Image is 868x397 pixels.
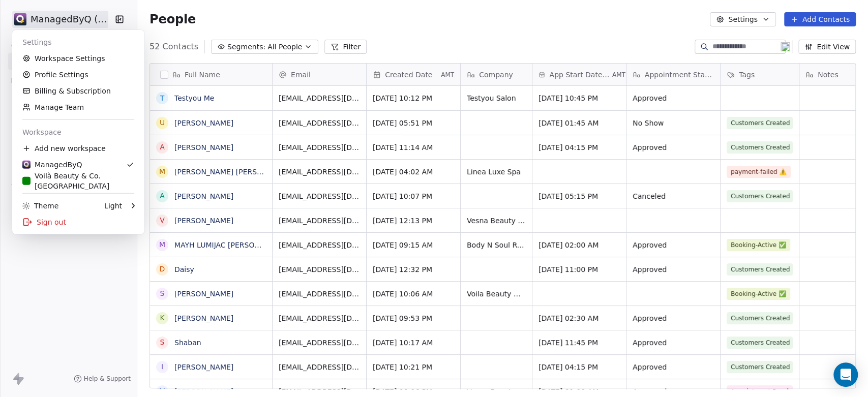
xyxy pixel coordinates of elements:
[16,140,140,157] div: Add new workspace
[22,201,58,211] div: Theme
[16,34,140,50] div: Settings
[16,83,140,99] a: Billing & Subscription
[16,50,140,67] a: Workspace Settings
[22,160,82,170] div: ManagedByQ
[104,201,122,211] div: Light
[16,67,140,83] a: Profile Settings
[22,171,134,191] div: Voilà Beauty & Co. [GEOGRAPHIC_DATA]
[16,99,140,115] a: Manage Team
[781,42,790,51] img: 19.png
[16,124,140,140] div: Workspace
[16,214,140,230] div: Sign out
[22,161,31,169] img: Stripe.png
